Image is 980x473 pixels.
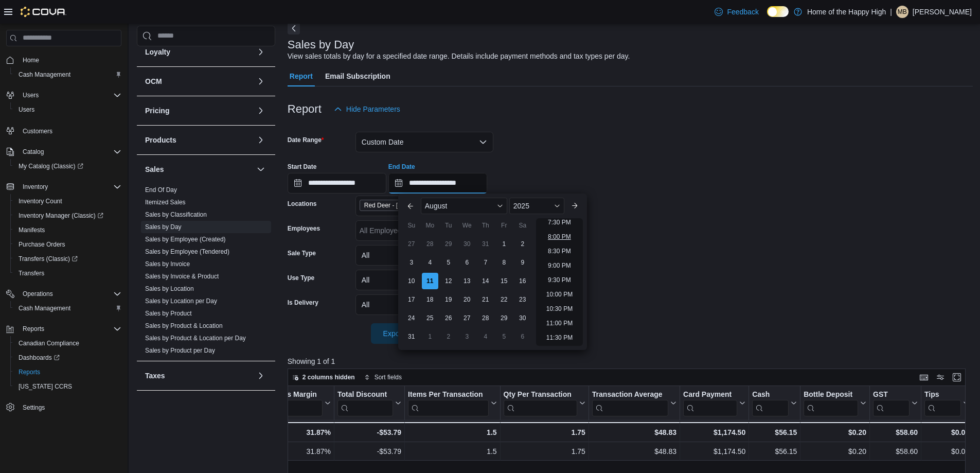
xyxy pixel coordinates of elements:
p: [PERSON_NAME] [913,6,972,18]
span: Inventory Count [14,195,121,207]
div: day-22 [496,291,512,308]
span: [US_STATE] CCRS [19,382,72,391]
span: Inventory Count [19,197,62,205]
span: Users [19,106,34,114]
button: Gross Margin [270,390,330,416]
a: Settings [19,401,49,414]
h3: Report [288,103,322,115]
a: End Of Day [145,186,177,194]
span: My Catalog (Classic) [14,160,121,172]
div: Transaction Average [592,390,668,416]
span: Sales by Product [145,309,192,318]
p: | [890,6,892,18]
span: Users [14,103,121,116]
a: Sales by Product & Location per Day [145,335,246,342]
div: day-14 [477,273,494,289]
button: Enter fullscreen [951,371,963,383]
div: day-2 [514,236,531,252]
div: $0.20 [804,445,866,458]
div: $56.15 [752,426,797,439]
div: GST [873,390,910,400]
span: Reports [14,366,121,378]
li: 11:00 PM [542,317,577,329]
span: Operations [19,288,121,300]
span: Red Deer - Bower Place - Fire & Flower [360,200,457,211]
div: Transaction Average [592,390,668,400]
span: Canadian Compliance [19,339,79,347]
div: day-31 [477,236,494,252]
div: August, 2025 [402,235,532,346]
div: day-27 [459,310,475,326]
button: Cash [752,390,797,416]
button: Loyalty [145,47,253,57]
div: day-17 [403,291,420,308]
li: 9:00 PM [544,259,575,272]
span: Inventory Manager (Classic) [19,212,103,220]
h3: Products [145,135,176,145]
div: Items Per Transaction [408,390,489,416]
div: day-28 [477,310,494,326]
nav: Complex example [6,48,121,442]
span: Cash Management [19,304,70,312]
li: 11:30 PM [542,331,577,344]
span: Inventory Manager (Classic) [14,209,121,222]
div: Bottle Deposit [804,390,858,416]
div: day-20 [459,291,475,308]
div: day-29 [440,236,457,252]
span: Reports [19,368,40,376]
div: day-11 [422,273,438,289]
span: Sales by Day [145,223,182,231]
div: Su [403,217,420,234]
label: Date Range [288,136,324,144]
span: Home [23,56,39,64]
div: day-8 [496,254,512,271]
div: -$53.79 [337,445,401,458]
div: $1,174.50 [683,426,745,439]
span: Purchase Orders [19,240,65,249]
div: Sa [514,217,531,234]
span: Catalog [19,146,121,158]
span: Customers [19,124,121,137]
div: Tips [924,390,961,416]
h3: Sales [145,164,164,174]
span: Dark Mode [767,17,768,17]
a: Transfers (Classic) [14,253,82,265]
button: Previous Month [402,198,419,214]
button: Taxes [255,370,267,382]
span: Inventory [19,181,121,193]
span: My Catalog (Classic) [19,162,83,170]
div: day-30 [514,310,531,326]
span: Sales by Location [145,285,194,293]
span: Cash Management [19,71,70,79]
div: day-25 [422,310,438,326]
div: 1.5 [408,445,497,458]
div: day-6 [514,328,531,345]
label: Is Delivery [288,299,318,307]
a: Sales by Employee (Created) [145,236,226,243]
div: $56.15 [752,445,797,458]
div: GST [873,390,910,416]
button: Inventory Count [10,194,126,208]
button: Operations [19,288,57,300]
a: Transfers [14,267,48,279]
button: Settings [2,400,126,415]
span: Users [23,91,39,99]
button: Sales [145,164,253,174]
p: Showing 1 of 1 [288,356,973,366]
div: day-6 [459,254,475,271]
button: Display options [934,371,947,383]
div: day-5 [496,328,512,345]
span: Customers [23,127,52,135]
div: Tips [924,390,961,400]
div: day-4 [477,328,494,345]
label: Use Type [288,274,314,282]
a: Dashboards [14,352,64,364]
a: Sales by Product & Location [145,322,223,329]
div: 31.87% [270,426,330,439]
span: Feedback [727,7,758,17]
span: Cash Management [14,68,121,81]
div: $0.00 [924,426,969,439]
a: Sales by Employee (Tendered) [145,248,229,255]
span: MB [898,6,907,18]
